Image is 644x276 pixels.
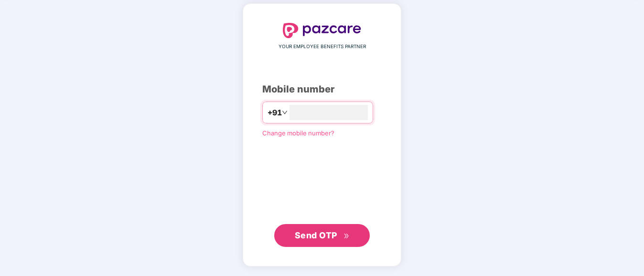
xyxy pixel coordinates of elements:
[295,230,337,240] span: Send OTP
[274,224,370,247] button: Send OTPdouble-right
[262,82,382,97] div: Mobile number
[282,110,288,115] span: down
[279,43,366,51] span: YOUR EMPLOYEE BENEFITS PARTNER
[262,129,334,137] a: Change mobile number?
[343,233,350,239] span: double-right
[283,23,361,38] img: logo
[268,107,282,119] span: +91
